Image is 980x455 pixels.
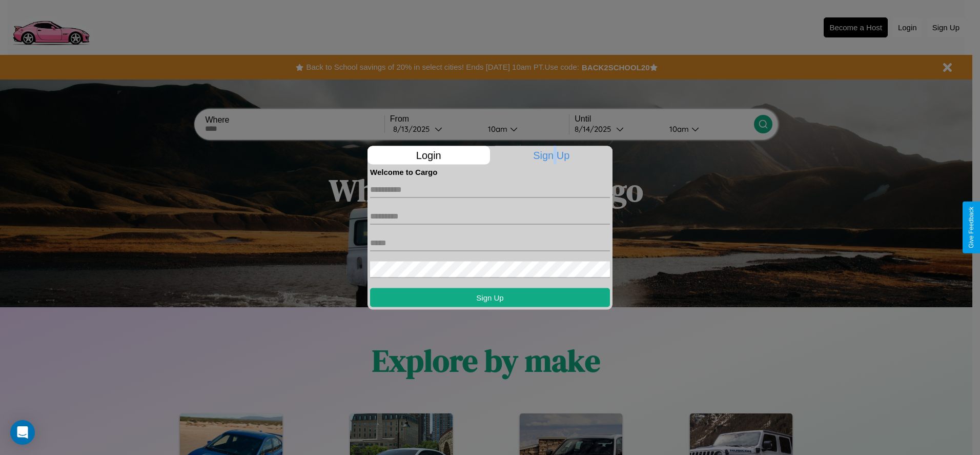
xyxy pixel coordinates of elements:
[370,167,610,176] h4: Welcome to Cargo
[370,288,610,307] button: Sign Up
[367,146,490,164] p: Login
[968,207,975,248] div: Give Feedback
[491,146,613,164] p: Sign Up
[10,420,35,445] div: Open Intercom Messenger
